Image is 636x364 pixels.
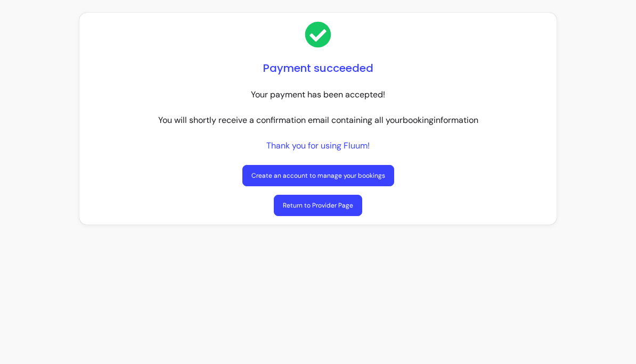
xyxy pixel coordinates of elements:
h1: Payment succeeded [263,61,373,76]
p: Thank you for using Fluum! [266,139,370,152]
p: Your payment has been accepted! [251,88,385,101]
p: You will shortly receive a confirmation email containing all your booking information [158,114,478,127]
a: Return to Provider Page [274,195,362,216]
a: Create an account to manage your bookings [242,165,394,186]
